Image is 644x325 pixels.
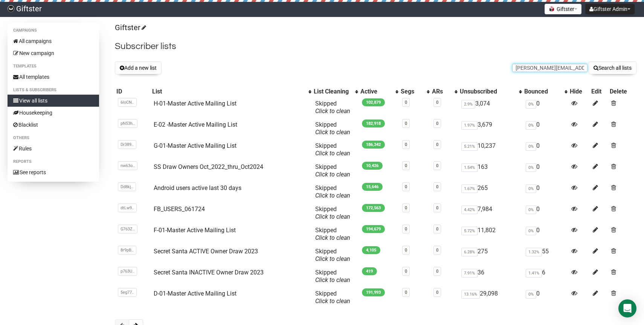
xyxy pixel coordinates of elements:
span: 0% [526,100,536,109]
td: 7,984 [458,202,523,224]
img: e72572de92c0695bfc811ae3db612f34 [8,5,14,12]
span: 5.21% [461,142,478,151]
td: 11,802 [458,224,523,245]
span: 1.32% [526,248,542,256]
span: Skipped [315,248,350,262]
a: 0 [436,269,438,274]
a: Secret Santa ACTIVE Owner Draw 2023 [154,248,258,255]
a: All templates [8,71,99,83]
a: Click to clean [315,192,350,199]
a: 0 [405,227,407,231]
th: Active: No sort applied, activate to apply an ascending sort [359,86,399,97]
a: View all lists [8,95,99,107]
span: 419 [362,267,377,275]
td: 6 [523,266,568,287]
span: 10,426 [362,162,383,170]
th: ID: No sort applied, sorting is disabled [115,86,151,97]
a: 0 [436,205,438,210]
span: 4,105 [362,246,380,254]
span: Skipped [315,100,350,115]
a: 0 [405,121,407,126]
li: Templates [8,62,99,71]
td: 0 [523,160,568,181]
li: Reports [8,157,99,166]
a: 0 [436,184,438,189]
a: 0 [436,121,438,126]
th: Segs: No sort applied, activate to apply an ascending sort [399,86,430,97]
span: 6loCN.. [118,98,137,107]
span: 5.72% [461,227,478,235]
span: Skipped [315,227,350,241]
span: 1.97% [461,121,478,130]
a: Blacklist [8,119,99,131]
li: Campaigns [8,26,99,35]
a: 0 [405,184,407,189]
th: Bounced: No sort applied, activate to apply an ascending sort [523,86,568,97]
a: Housekeeping [8,107,99,119]
td: 29,098 [458,287,523,308]
a: FB_USERS_061724 [154,205,205,213]
li: Others [8,133,99,143]
span: pN53h.. [118,119,137,128]
a: F-01-Master Active Mailing List [154,227,236,234]
div: Hide [570,88,588,95]
a: 0 [405,248,407,253]
a: H-01-Master Active Mailing List [154,100,237,107]
a: Click to clean [315,171,350,178]
a: 0 [405,163,407,168]
div: ARs [432,88,451,95]
div: ID [116,88,149,95]
span: nw63o.. [118,161,137,170]
span: 1.67% [461,184,478,193]
div: Unsubscribed [460,88,515,95]
span: 8r9pB.. [118,246,136,254]
th: List Cleaning: No sort applied, activate to apply an ascending sort [312,86,359,97]
h2: Subscriber lists [115,40,636,53]
span: 182,918 [362,120,385,127]
a: Click to clean [315,129,350,136]
a: Click to clean [315,213,350,220]
span: Skipped [315,121,350,136]
div: Open Intercom Messenger [618,299,636,317]
span: 0% [526,163,536,172]
span: 13.16% [461,290,480,299]
td: 0 [523,139,568,160]
button: Giftster [545,4,581,14]
a: Click to clean [315,276,350,284]
a: See reports [8,166,99,178]
span: Skipped [315,290,350,305]
button: Add a new list [115,61,162,74]
span: 191,993 [362,288,385,296]
span: 5eg77.. [118,288,137,297]
div: Active [360,88,392,95]
span: 194,679 [362,225,385,233]
a: New campaign [8,47,99,59]
span: G763Z.. [118,225,137,233]
a: 0 [405,290,407,295]
td: 265 [458,181,523,202]
a: Click to clean [315,255,350,262]
span: Skipped [315,269,350,284]
span: 0% [526,121,536,130]
th: Hide: No sort applied, sorting is disabled [568,86,590,97]
button: Giftster Admin [585,4,635,14]
span: 102,879 [362,98,385,106]
td: 0 [523,181,568,202]
th: Delete: No sort applied, sorting is disabled [608,86,636,97]
span: Skipped [315,163,350,178]
div: List [152,88,305,95]
a: 0 [405,100,407,105]
a: 0 [436,290,438,295]
a: 0 [405,205,407,210]
td: 163 [458,160,523,181]
td: 3,679 [458,118,523,139]
a: SS Draw Owners Oct_2022_thru_Oct2024 [154,163,263,170]
img: 1.png [549,6,555,12]
td: 3,074 [458,97,523,118]
div: Bounced [524,88,561,95]
div: Segs [401,88,423,95]
td: 10,237 [458,139,523,160]
a: Click to clean [315,150,350,157]
a: Click to clean [315,107,350,115]
a: 0 [436,100,438,105]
